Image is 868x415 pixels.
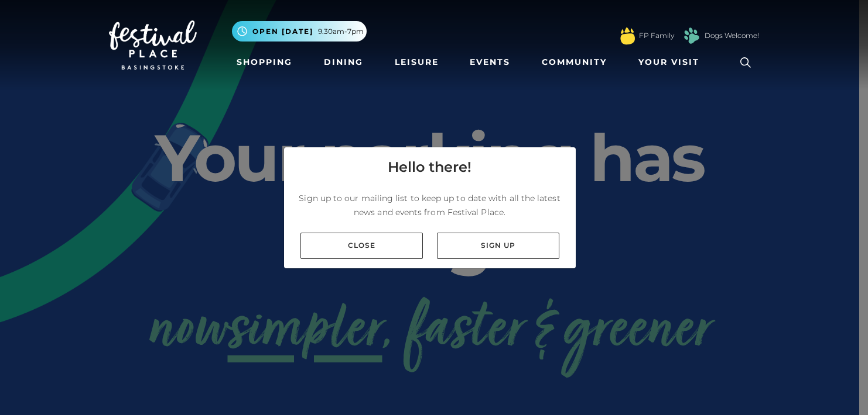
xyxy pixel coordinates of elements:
[319,51,368,73] a: Dining
[465,51,515,73] a: Events
[705,30,759,41] a: Dogs Welcome!
[634,51,710,73] a: Your Visit
[639,30,674,41] a: FP Family
[232,51,297,73] a: Shopping
[390,51,443,73] a: Leisure
[300,233,423,259] a: Close
[437,233,559,259] a: Sign up
[388,157,471,178] h4: Hello there!
[318,26,364,37] span: 9.30am-7pm
[232,21,367,41] button: Open [DATE] 9.30am-7pm
[109,20,197,70] img: Festival Place Logo
[293,191,566,219] p: Sign up to our mailing list to keep up to date with all the latest news and events from Festival ...
[638,56,699,68] span: Your Visit
[537,51,611,73] a: Community
[252,26,313,37] span: Open [DATE]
